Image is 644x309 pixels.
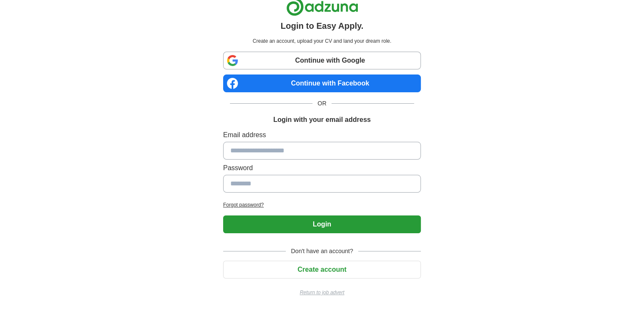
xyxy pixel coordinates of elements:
h1: Login to Easy Apply. [281,19,364,32]
a: Continue with Google [223,52,421,69]
h1: Login with your email address [273,115,370,125]
span: Don't have an account? [286,247,358,256]
label: Password [223,163,421,173]
p: Create an account, upload your CV and land your dream role. [225,37,419,45]
a: Create account [223,266,421,273]
span: OR [312,99,332,108]
button: Login [223,215,421,233]
button: Create account [223,261,421,279]
label: Email address [223,130,421,140]
a: Forgot password? [223,201,421,209]
a: Return to job advert [223,289,421,296]
a: Continue with Facebook [223,74,421,92]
